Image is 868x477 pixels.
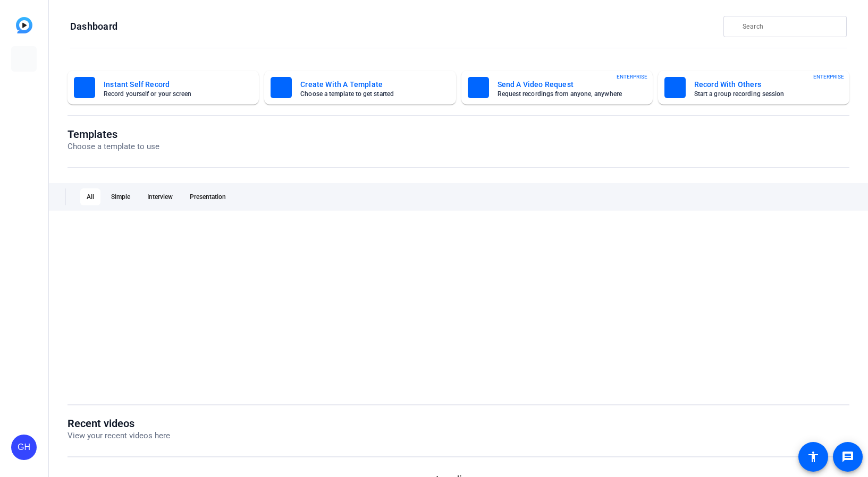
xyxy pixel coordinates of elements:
div: GH [11,435,37,460]
button: Create With A TemplateChoose a template to get started [264,71,456,105]
mat-card-subtitle: Choose a template to get started [300,91,432,97]
mat-card-subtitle: Record yourself or your screen [104,91,235,97]
div: All [80,188,100,205]
p: View your recent videos here [68,430,170,442]
mat-card-subtitle: Start a group recording session [694,91,826,97]
mat-card-title: Create With A Template [300,78,432,91]
div: Presentation [183,188,232,205]
mat-icon: accessibility [807,450,820,463]
mat-card-title: Send A Video Request [498,78,629,91]
button: Instant Self RecordRecord yourself or your screen [68,71,259,105]
mat-icon: message [841,450,854,463]
p: Choose a template to use [68,141,159,153]
h1: Dashboard [70,20,117,33]
span: ENTERPRISE [617,73,647,81]
input: Search [743,20,838,33]
mat-card-subtitle: Request recordings from anyone, anywhere [498,91,629,97]
h1: Templates [68,128,159,141]
mat-card-title: Instant Self Record [104,78,235,91]
img: blue-gradient.svg [16,17,32,33]
button: Send A Video RequestRequest recordings from anyone, anywhereENTERPRISE [461,71,653,105]
button: Record With OthersStart a group recording sessionENTERPRISE [658,71,849,105]
mat-card-title: Record With Others [694,78,826,91]
div: Simple [105,188,137,205]
div: Interview [141,188,179,205]
h1: Recent videos [68,417,170,430]
span: ENTERPRISE [813,73,844,81]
